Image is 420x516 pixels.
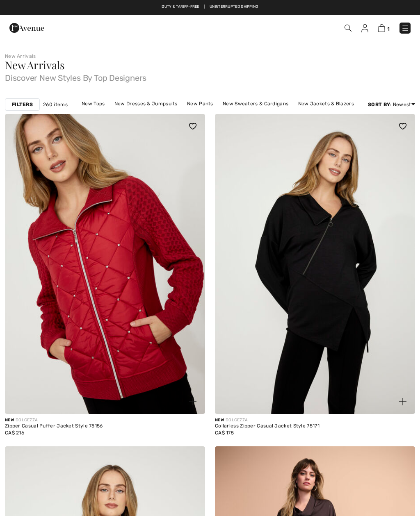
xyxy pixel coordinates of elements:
span: New [215,418,224,423]
a: New Dresses & Jumpsuits [110,98,182,109]
img: heart_black_full.svg [189,123,196,130]
a: New Arrivals [5,53,36,59]
span: CA$ 175 [215,430,234,436]
div: Collarless Zipper Casual Jacket Style 75171 [215,423,415,429]
a: New Pants [183,98,217,109]
a: New Jackets & Blazers [294,98,358,109]
span: 1 [387,26,390,32]
span: Discover New Styles By Top Designers [5,70,415,82]
img: Menu [401,24,409,32]
div: DOLCEZZA [5,417,205,423]
span: New [5,418,14,423]
img: heart_black_full.svg [399,123,406,130]
strong: Filters [12,101,33,108]
div: : Newest [368,101,415,108]
img: Search [345,25,352,32]
div: DOLCEZZA [215,417,415,423]
img: plus_v2.svg [399,398,406,405]
img: Shopping Bag [378,24,385,32]
span: 260 items [43,101,68,108]
img: My Info [361,24,368,32]
a: 1 [378,23,390,33]
div: Zipper Casual Puffer Jacket Style 75156 [5,423,205,429]
img: 1ère Avenue [9,20,44,36]
a: New Sweaters & Cardigans [219,98,292,109]
a: New Skirts [177,109,211,120]
a: New Outerwear [212,109,259,120]
img: Collarless Zipper Casual Jacket Style 75171. Black [215,114,415,414]
span: New Arrivals [5,58,64,72]
strong: Sort By [368,102,390,107]
a: 1ère Avenue [9,23,44,31]
img: plus_v2.svg [189,398,196,405]
span: CA$ 216 [5,430,24,436]
img: Zipper Casual Puffer Jacket Style 75156. Red [5,114,205,414]
a: New Tops [78,98,109,109]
